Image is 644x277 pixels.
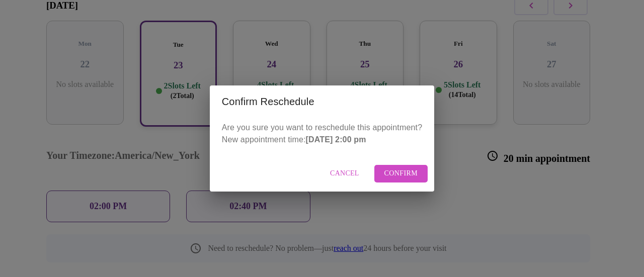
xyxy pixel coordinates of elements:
[306,135,366,144] strong: [DATE] 2:00 pm
[222,122,422,146] p: Are you sure you want to reschedule this appointment? New appointment time:
[330,167,359,180] span: Cancel
[320,165,369,182] button: Cancel
[374,165,428,182] button: Confirm
[222,94,422,110] h2: Confirm Reschedule
[384,167,418,180] span: Confirm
